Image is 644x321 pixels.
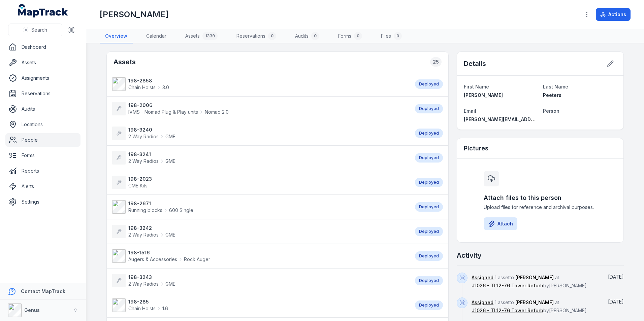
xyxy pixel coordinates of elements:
[415,276,443,285] div: Deployed
[24,307,40,313] strong: Genus
[415,202,443,212] div: Deployed
[128,158,159,165] span: 2 Way Radios
[128,77,169,84] strong: 198-2858
[128,151,175,158] strong: 198-3241
[162,84,169,91] span: 3.0
[415,104,443,113] div: Deployed
[415,300,443,310] div: Deployed
[608,299,624,305] time: 21/08/2025, 1:53:48 pm
[180,29,223,43] a: Assets1339
[112,77,408,91] a: 198-2858Chain Hoists3.0
[18,4,68,17] a: MapTrack
[472,274,493,281] a: Assigned
[543,108,559,114] span: Person
[202,32,218,40] div: 1339
[472,299,493,306] a: Assigned
[169,207,193,214] span: 600 Single
[100,29,133,43] a: Overview
[128,176,152,182] strong: 198-2023
[333,29,367,43] a: Forms0
[472,275,587,288] span: 1 asset to at by [PERSON_NAME]
[608,299,624,305] span: [DATE]
[290,29,325,43] a: Audits0
[128,256,177,263] span: Augers & Accessories
[112,274,408,287] a: 198-32432 Way RadiosGME
[5,71,80,85] a: Assignments
[354,32,362,40] div: 0
[162,305,168,312] span: 1.6
[128,298,168,305] strong: 198-285
[128,274,175,281] strong: 198-3243
[596,8,631,21] button: Actions
[112,225,408,238] a: 198-32422 Way RadiosGME
[165,158,175,165] span: GME
[5,164,80,178] a: Reports
[464,108,476,114] span: Email
[128,133,159,140] span: 2 Way Radios
[376,29,407,43] a: Files0
[128,207,162,214] span: Running blocks
[165,281,175,287] span: GME
[5,102,80,116] a: Audits
[112,298,408,312] a: 198-285Chain Hoists1.6
[205,109,229,115] span: Nomad 2.0
[112,176,408,189] a: 198-2023GME Kits
[415,178,443,187] div: Deployed
[608,274,624,280] span: [DATE]
[484,193,597,203] h3: Attach files to this person
[128,249,210,256] strong: 198-1516
[128,102,229,109] strong: 198-2006
[112,127,408,140] a: 198-32402 Way RadiosGME
[165,133,175,140] span: GME
[415,79,443,89] div: Deployed
[128,305,156,312] span: Chain Hoists
[100,9,168,20] h1: [PERSON_NAME]
[112,151,408,165] a: 198-32412 Way RadiosGME
[394,32,402,40] div: 0
[128,84,156,91] span: Chain Hoists
[5,133,80,147] a: People
[5,87,80,100] a: Reservations
[128,109,198,115] span: IVMS - Nomad Plug & Play units
[484,217,517,230] button: Attach
[8,24,62,36] button: Search
[141,29,172,43] a: Calendar
[608,274,624,280] time: 21/08/2025, 2:37:22 pm
[31,27,47,33] span: Search
[128,231,159,238] span: 2 Way Radios
[112,200,408,214] a: 198-2671Running blocks600 Single
[515,275,554,280] span: [PERSON_NAME]
[5,180,80,193] a: Alerts
[231,29,282,43] a: Reservations0
[415,227,443,236] div: Deployed
[415,153,443,163] div: Deployed
[415,251,443,261] div: Deployed
[5,195,80,209] a: Settings
[114,57,136,67] h2: Assets
[311,32,319,40] div: 0
[484,204,597,211] span: Upload files for reference and archival purposes.
[515,299,554,305] span: [PERSON_NAME]
[128,200,193,207] strong: 198-2671
[464,144,488,153] h3: Pictures
[112,102,408,115] a: 198-2006IVMS - Nomad Plug & Play unitsNomad 2.0
[5,149,80,162] a: Forms
[128,281,159,287] span: 2 Way Radios
[472,299,587,313] span: 1 asset to at by [PERSON_NAME]
[21,288,65,294] strong: Contact MapTrack
[543,92,561,98] span: Peeters
[128,183,148,188] span: GME Kits
[128,225,175,231] strong: 198-3242
[5,56,80,69] a: Assets
[5,40,80,54] a: Dashboard
[415,129,443,138] div: Deployed
[464,116,623,122] span: [PERSON_NAME][EMAIL_ADDRESS][PERSON_NAME][DOMAIN_NAME]
[184,256,210,263] span: Rock Auger
[472,282,543,289] a: J1026 - TL12-76 Tower Refurb
[464,92,503,98] span: [PERSON_NAME]
[112,249,408,263] a: 198-1516Augers & AccessoriesRock Auger
[457,251,482,260] h2: Activity
[464,59,486,68] h2: Details
[165,231,175,238] span: GME
[464,84,489,90] span: First Name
